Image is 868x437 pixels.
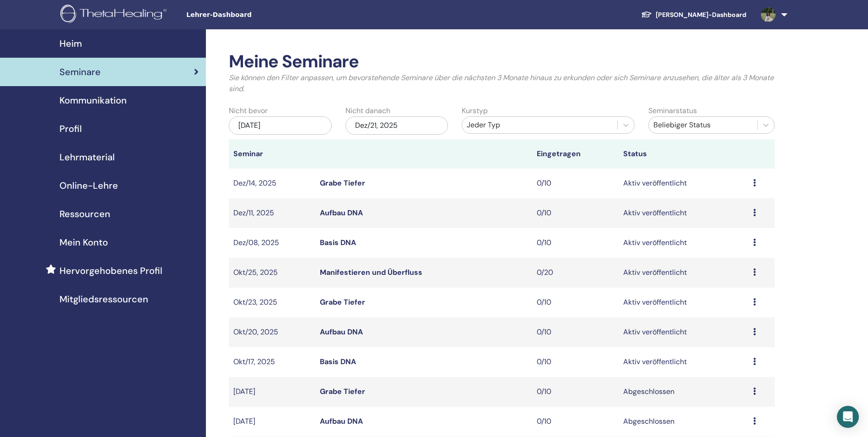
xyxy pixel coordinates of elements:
label: Seminarstatus [648,105,697,116]
td: Okt/17, 2025 [229,347,315,377]
div: Open Intercom Messenger [837,406,859,428]
label: Nicht bevor [229,105,268,116]
td: 0/10 [532,377,619,407]
img: logo.png [60,5,170,25]
th: Eingetragen [532,139,619,169]
th: Seminar [229,139,315,169]
td: 0/10 [532,317,619,347]
a: Basis DNA [320,238,356,247]
a: Aufbau DNA [320,208,363,218]
span: Lehrer-Dashboard [186,10,323,20]
td: 0/10 [532,407,619,437]
td: Abgeschlossen [619,377,749,407]
td: Dez/11, 2025 [229,198,315,228]
div: Dez/21, 2025 [345,116,448,135]
td: Aktiv veröffentlicht [619,317,749,347]
td: 0/10 [532,169,619,198]
a: Manifestieren und Überfluss [320,268,422,277]
label: Kurstyp [462,105,488,116]
img: default.jpg [761,7,776,22]
h2: Meine Seminare [229,51,775,72]
p: Sie können den Filter anpassen, um bevorstehende Seminare über die nächsten 3 Monate hinaus zu er... [229,72,775,94]
img: graduation-cap-white.svg [641,11,652,18]
a: Grabe Tiefer [320,178,365,188]
div: [DATE] [229,116,332,135]
td: 0/10 [532,228,619,258]
td: Aktiv veröffentlicht [619,347,749,377]
td: [DATE] [229,377,315,407]
td: 0/10 [532,288,619,317]
div: Jeder Typ [467,120,613,131]
td: Okt/23, 2025 [229,288,315,317]
th: Status [619,139,749,169]
span: Hervorgehobenes Profil [59,264,162,278]
a: Aufbau DNA [320,327,363,337]
td: Okt/20, 2025 [229,317,315,347]
td: Dez/14, 2025 [229,169,315,198]
a: Aufbau DNA [320,416,363,426]
td: 0/20 [532,258,619,288]
span: Profil [59,122,82,136]
td: Abgeschlossen [619,407,749,437]
span: Online-Lehre [59,179,118,192]
td: 0/10 [532,198,619,228]
td: Aktiv veröffentlicht [619,258,749,288]
td: 0/10 [532,347,619,377]
span: Mein Konto [59,235,108,249]
span: Mitgliedsressourcen [59,292,148,306]
td: Aktiv veröffentlicht [619,288,749,317]
span: Ressourcen [59,207,110,221]
td: Dez/08, 2025 [229,228,315,258]
span: Seminare [59,65,101,79]
a: Grabe Tiefer [320,387,365,396]
span: Kommunikation [59,93,127,107]
span: Lehrmaterial [59,150,115,164]
a: Grabe Tiefer [320,297,365,307]
td: Okt/25, 2025 [229,258,315,288]
td: [DATE] [229,407,315,437]
div: Beliebiger Status [653,120,753,131]
td: Aktiv veröffentlicht [619,228,749,258]
td: Aktiv veröffentlicht [619,198,749,228]
label: Nicht danach [345,105,390,116]
td: Aktiv veröffentlicht [619,169,749,198]
a: Basis DNA [320,357,356,366]
a: [PERSON_NAME]-Dashboard [634,6,754,23]
span: Heim [59,37,82,50]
